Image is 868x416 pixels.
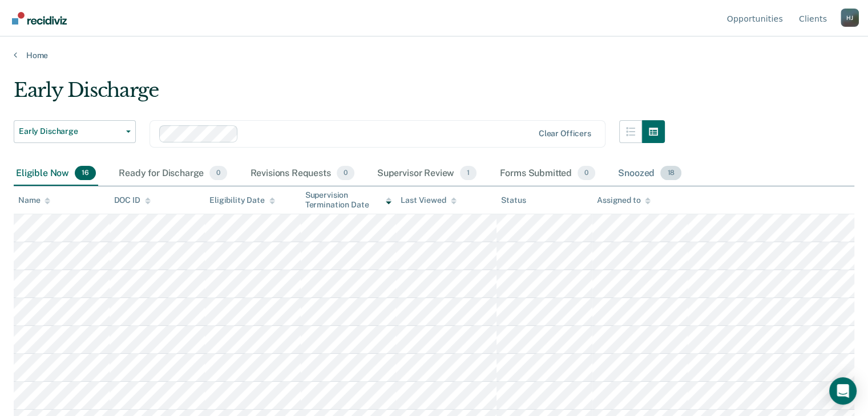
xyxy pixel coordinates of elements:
[305,190,392,210] div: Supervision Termination Date
[114,195,151,205] div: DOC ID
[597,195,651,205] div: Assigned to
[12,12,67,25] img: Recidiviz
[14,120,136,143] button: Early Discharge
[375,161,479,186] div: Supervisor Review1
[18,195,50,205] div: Name
[578,166,595,181] span: 0
[19,127,122,136] span: Early Discharge
[841,9,859,27] div: H J
[841,9,859,27] button: Profile dropdown button
[337,166,354,181] span: 0
[14,161,98,186] div: Eligible Now16
[209,166,227,181] span: 0
[497,161,597,186] div: Forms Submitted0
[14,79,665,111] div: Early Discharge
[401,195,456,205] div: Last Viewed
[660,166,681,181] span: 18
[14,50,854,60] a: Home
[501,195,526,205] div: Status
[75,166,96,181] span: 16
[829,377,857,405] div: Open Intercom Messenger
[248,161,356,186] div: Revisions Requests0
[616,161,684,186] div: Snoozed18
[209,195,275,205] div: Eligibility Date
[116,161,229,186] div: Ready for Discharge0
[460,166,477,181] span: 1
[539,129,591,138] div: Clear officers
